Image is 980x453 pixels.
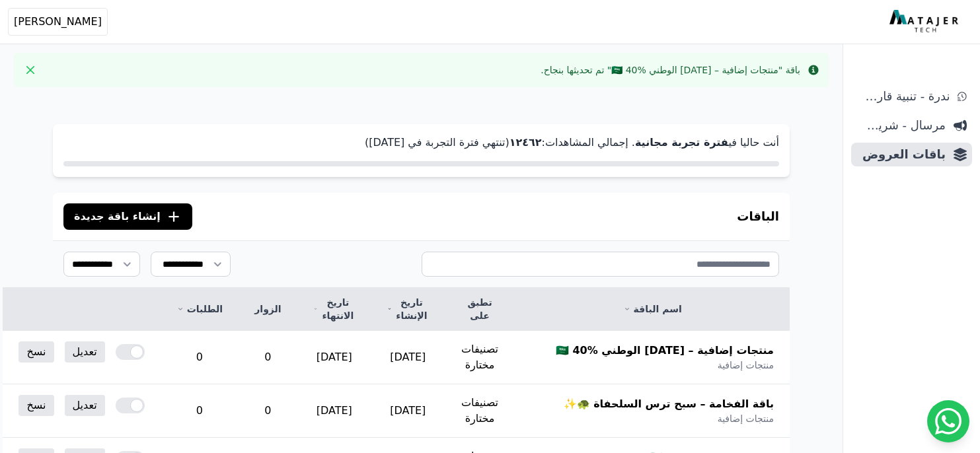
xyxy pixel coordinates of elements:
a: الطلبات [176,302,223,316]
h3: الباقات [737,207,779,226]
td: 0 [161,384,239,438]
span: باقات العروض [856,145,946,164]
td: 0 [239,331,297,384]
strong: ١٢٤٦٢ [509,136,542,149]
td: [DATE] [297,331,371,384]
td: تصنيفات مختارة [445,331,515,384]
span: إنشاء باقة جديدة [74,209,161,225]
td: [DATE] [371,331,445,384]
a: تعديل [65,395,105,416]
td: 0 [161,331,239,384]
th: الزوار [239,288,297,331]
span: ندرة - تنبية قارب علي النفاذ [856,87,950,106]
td: [DATE] [371,384,445,438]
span: باقة الفخامة – سبح ترس السلحفاة 🐢✨ [564,396,774,412]
td: تصنيفات مختارة [445,384,515,438]
strong: فترة تجربة مجانية [635,136,728,149]
p: أنت حاليا في . إجمالي المشاهدات: (تنتهي فترة التجربة في [DATE]) [63,135,779,151]
a: تاريخ الانتهاء [313,296,356,322]
button: Close [20,59,41,81]
td: [DATE] [297,384,371,438]
th: تطبق على [445,288,515,331]
span: [PERSON_NAME] [14,14,102,30]
span: منتجات إضافية – [DATE] الوطني 🇸🇦 40% [556,343,774,359]
span: منتجات إضافية [718,359,774,372]
span: مرسال - شريط دعاية [856,116,946,135]
a: نسخ [19,341,54,363]
a: تاريخ الإنشاء [387,296,429,322]
a: نسخ [19,395,54,416]
span: منتجات إضافية [718,412,774,425]
td: 0 [239,384,297,438]
img: MatajerTech Logo [889,10,961,34]
a: اسم الباقة [531,302,774,316]
button: إنشاء باقة جديدة [63,203,192,230]
div: باقة "منتجات إضافية – [DATE] الوطني 🇸🇦 40%" تم تحديثها بنجاح. [541,63,800,77]
a: تعديل [65,341,105,363]
button: [PERSON_NAME] [8,8,108,36]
